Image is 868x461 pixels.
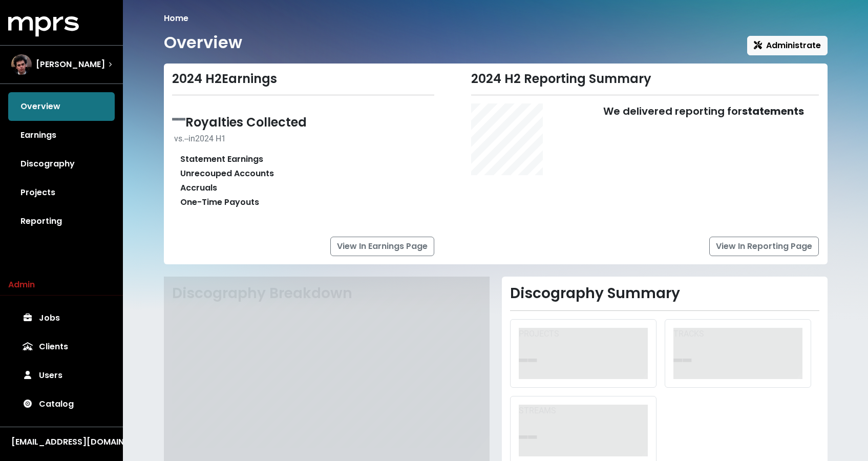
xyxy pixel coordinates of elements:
[8,390,115,418] a: Catalog
[180,182,217,194] div: Accruals
[180,196,259,208] div: One-Time Payouts
[8,178,115,207] a: Projects
[164,33,242,52] h1: Overview
[471,72,819,87] div: 2024 H2 Reporting Summary
[603,103,804,119] div: We delivered reporting for
[174,133,435,145] div: vs. -- in 2024 H1
[164,12,828,25] nav: breadcrumb
[8,150,115,178] a: Discography
[180,153,263,165] div: Statement Earnings
[11,54,32,75] img: The selected account / producer
[8,207,115,236] a: Reporting
[754,39,821,51] span: Administrate
[164,12,188,25] li: Home
[8,121,115,150] a: Earnings
[11,436,112,448] div: [EMAIL_ADDRESS][DOMAIN_NAME]
[180,167,274,180] div: Unrecouped Accounts
[330,237,434,256] a: View In Earnings Page
[36,58,105,71] span: [PERSON_NAME]
[8,332,115,361] a: Clients
[8,20,79,32] a: mprs logo
[8,361,115,390] a: Users
[742,104,804,118] b: statements
[172,103,185,133] span: --
[747,36,828,55] button: Administrate
[8,435,115,449] button: [EMAIL_ADDRESS][DOMAIN_NAME]
[510,285,819,302] h2: Discography Summary
[8,304,115,332] a: Jobs
[709,237,819,256] a: View In Reporting Page
[185,114,307,131] span: Royalties Collected
[172,72,435,87] div: 2024 H2 Earnings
